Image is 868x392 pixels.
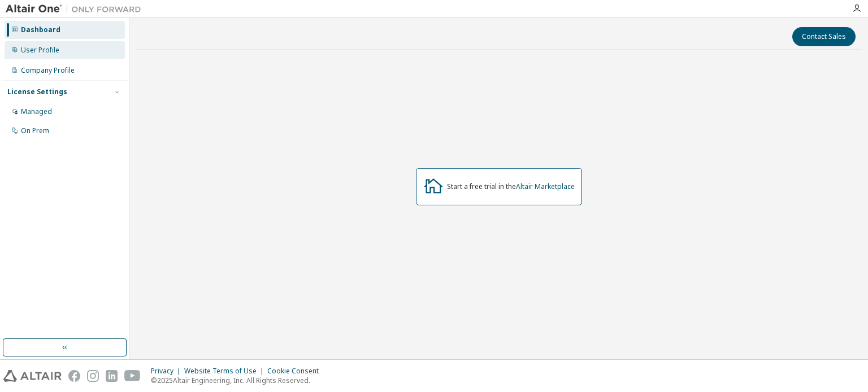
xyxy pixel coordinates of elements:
div: Privacy [151,367,184,376]
div: On Prem [21,126,49,135]
div: Start a free trial in the [447,182,575,191]
img: altair_logo.svg [3,370,62,382]
div: Managed [21,107,52,116]
img: Altair One [6,3,147,15]
div: User Profile [21,46,59,55]
img: youtube.svg [124,370,141,382]
div: Cookie Consent [267,367,325,376]
img: instagram.svg [87,370,99,382]
div: License Settings [7,87,67,96]
button: Contact Sales [792,27,856,46]
div: Company Profile [21,66,75,75]
img: facebook.svg [68,370,80,382]
a: Altair Marketplace [516,182,575,191]
div: Dashboard [21,25,60,34]
p: © 2025 Altair Engineering, Inc. All Rights Reserved. [151,376,325,385]
img: linkedin.svg [106,370,118,382]
div: Website Terms of Use [184,367,267,376]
